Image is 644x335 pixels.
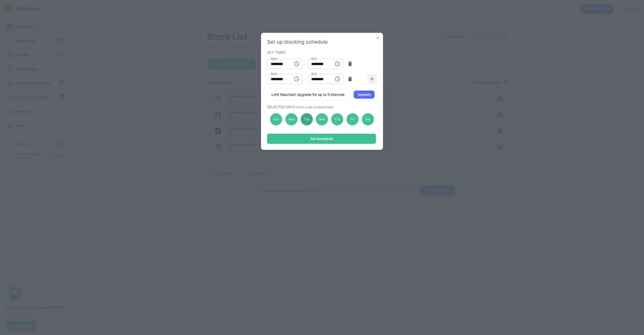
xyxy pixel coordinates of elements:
[292,59,302,69] button: Choose time, selected time is 1:00 AM
[296,105,333,109] span: (Click a day to deactivate)
[304,61,306,67] div: -
[292,74,302,84] button: Choose time, selected time is 2:00 PM
[271,72,277,76] label: Start
[332,74,342,84] button: Choose time, selected time is 11:59 PM
[267,50,376,54] div: SET TIMES
[310,137,333,141] div: Set Schedule
[285,113,297,125] div: Mon
[270,113,282,125] div: Sun
[358,92,371,97] div: Upgrade
[301,113,313,125] div: Tue
[362,113,374,125] div: Sat
[311,57,316,61] label: End
[331,113,343,125] div: Thu
[347,113,359,125] div: Fri
[311,72,316,76] label: End
[271,92,344,97] div: Limit Reached! Upgrade for up to 5 intervals
[304,76,306,82] div: -
[271,57,277,61] label: Start
[376,35,381,40] img: x-button.svg
[267,39,377,45] div: Set up blocking schedule
[267,105,376,109] div: SELECTED DAYS
[316,113,328,125] div: Wed
[332,59,342,69] button: Choose time, selected time is 1:45 PM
